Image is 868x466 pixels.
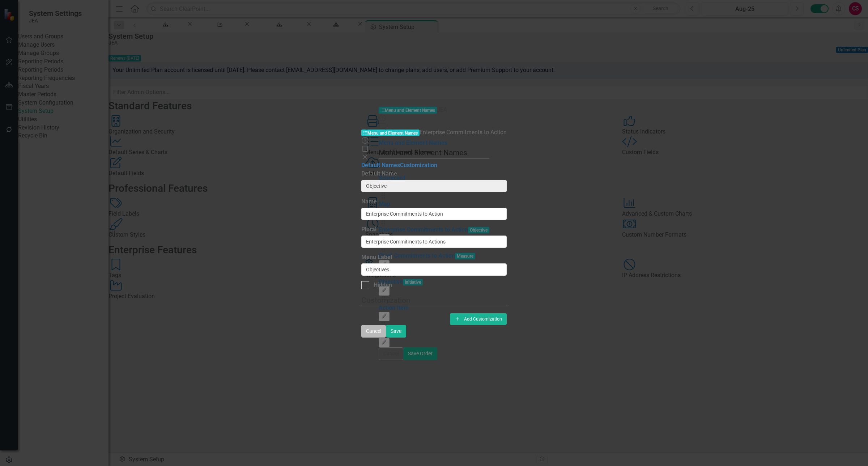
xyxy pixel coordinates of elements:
[361,295,507,306] legend: Customization
[361,170,507,178] label: Default Name
[386,325,406,338] button: Save
[420,129,507,136] span: Enterprise Commitments to Action
[361,325,386,338] button: Cancel
[361,198,507,206] label: Name
[361,225,507,234] label: Plural
[361,263,507,276] input: Objectives
[361,236,507,248] input: Objectives
[400,162,437,169] a: Customization
[361,208,507,220] input: Objective
[361,162,400,169] a: Default Names
[374,281,392,289] div: Hidden
[450,313,507,325] button: Add Customization
[361,253,507,262] label: Menu Label
[361,130,420,136] span: Menu and Element Names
